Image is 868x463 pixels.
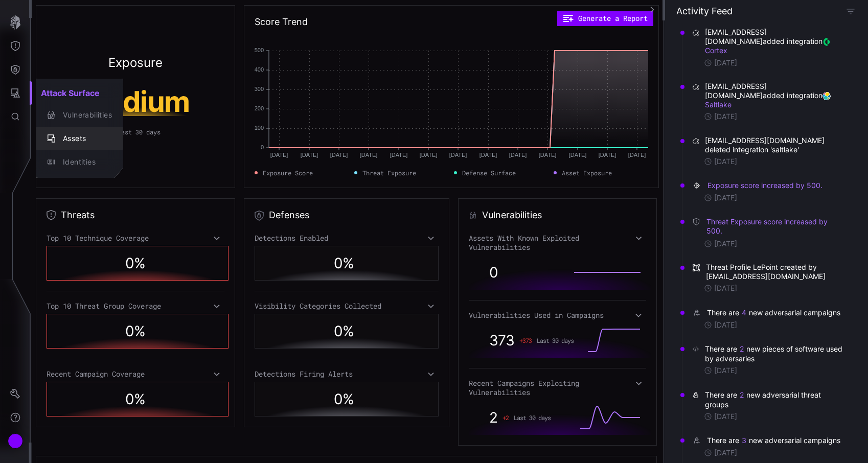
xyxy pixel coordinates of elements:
[58,109,112,122] div: Vulnerabilities
[36,103,123,127] button: Vulnerabilities
[36,150,123,174] button: Identities
[58,156,112,169] div: Identities
[58,132,112,145] div: Assets
[36,83,123,103] h2: Attack Surface
[36,127,123,150] button: Assets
